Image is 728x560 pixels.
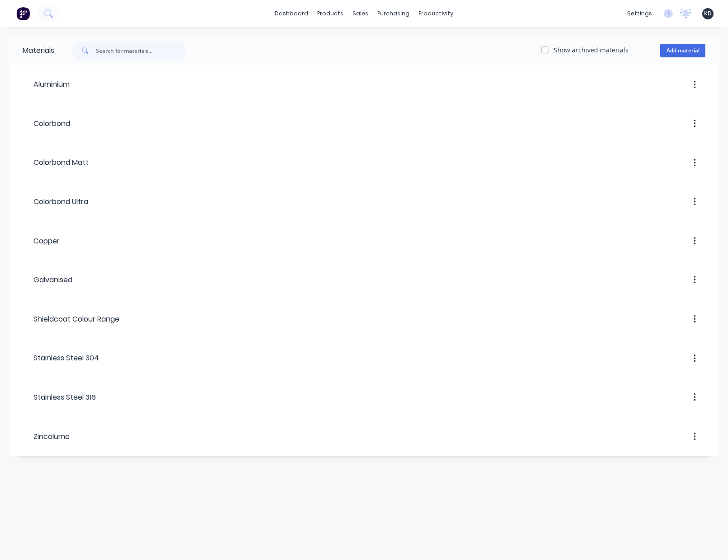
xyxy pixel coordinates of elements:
a: dashboard [270,7,313,20]
div: Copper [23,236,60,247]
label: Show archived materials [554,45,628,55]
button: Add material [660,44,705,57]
div: Zincalume [23,431,70,442]
div: products [313,7,348,20]
span: KD [704,9,712,18]
input: Search for materials... [96,42,186,60]
div: Colorbond Ultra [23,196,88,207]
div: Colorbond [23,118,70,129]
div: sales [348,7,373,20]
div: Stainless Steel 304 [23,353,99,364]
div: purchasing [373,7,414,20]
div: productivity [414,7,458,20]
div: settings [623,7,657,20]
div: Shieldcoat Colour Range [23,314,119,325]
img: Factory [16,7,30,20]
div: Aluminium [23,79,70,90]
div: Stainless Steel 316 [23,392,96,403]
div: Colorbond Matt [23,157,89,168]
div: Materials [9,36,54,65]
div: Galvanised [23,275,72,285]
